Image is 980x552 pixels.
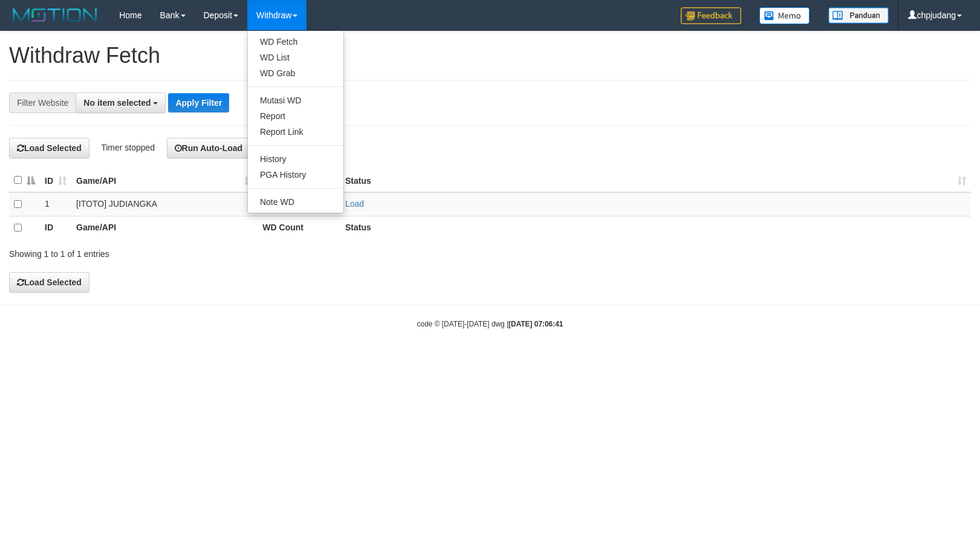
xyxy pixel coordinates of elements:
a: WD Grab [248,65,343,81]
div: Filter Website [9,93,76,113]
button: Load Selected [9,138,89,158]
th: Game/API [71,216,258,239]
a: WD Fetch [248,34,343,50]
img: Button%20Memo.svg [759,7,810,24]
span: No item selected [83,98,151,108]
button: Load Selected [9,272,89,293]
button: No item selected [76,93,166,113]
button: Apply Filter [168,93,229,112]
strong: [DATE] 07:06:41 [508,320,563,328]
img: panduan.png [828,7,889,24]
a: Load [345,199,364,209]
a: Note WD [248,194,343,210]
img: Feedback.jpg [681,7,741,24]
a: History [248,151,343,167]
a: Report [248,108,343,124]
small: code © [DATE]-[DATE] dwg | [417,320,563,328]
a: WD List [248,50,343,65]
img: MOTION_logo.png [9,6,101,24]
h1: Withdraw Fetch [9,44,971,68]
td: [ITOTO] JUDIANGKA [71,192,258,216]
a: PGA History [248,167,343,183]
th: Status: activate to sort column ascending [340,169,971,192]
th: WD Count [258,216,340,239]
th: Game/API: activate to sort column ascending [71,169,258,192]
button: Run Auto-Load [167,138,251,158]
div: Showing 1 to 1 of 1 entries [9,243,399,260]
th: ID: activate to sort column ascending [40,169,71,192]
th: Status [340,216,971,239]
a: Report Link [248,124,343,140]
span: Timer stopped [101,143,155,152]
a: Mutasi WD [248,93,343,108]
td: 1 [40,192,71,216]
th: ID [40,216,71,239]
